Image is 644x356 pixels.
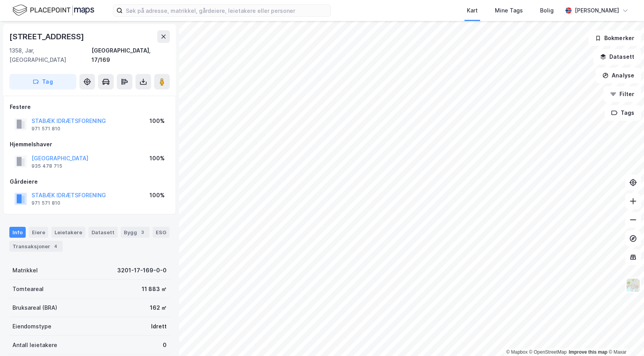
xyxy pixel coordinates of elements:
[151,322,167,331] div: Idrett
[153,227,169,238] div: ESG
[588,30,641,46] button: Bokmerker
[9,46,91,65] div: 1358, Jar, [GEOGRAPHIC_DATA]
[150,116,165,126] div: 100%
[10,177,169,186] div: Gårdeiere
[9,30,86,43] div: [STREET_ADDRESS]
[12,303,57,312] div: Bruksareal (BRA)
[9,227,26,238] div: Info
[9,74,76,89] button: Tag
[51,227,85,238] div: Leietakere
[32,163,62,169] div: 935 478 715
[121,227,150,238] div: Bygg
[12,340,57,350] div: Antall leietakere
[9,241,63,252] div: Transaksjoner
[91,46,170,65] div: [GEOGRAPHIC_DATA], 17/169
[495,6,523,15] div: Mine Tags
[605,105,641,121] button: Tags
[117,266,167,275] div: 3201-17-169-0-0
[12,322,51,331] div: Eiendomstype
[605,319,644,356] iframe: Chat Widget
[467,6,478,15] div: Kart
[163,340,167,350] div: 0
[12,4,94,17] img: logo.f888ab2527a4732fd821a326f86c7f29.svg
[10,140,169,149] div: Hjemmelshaver
[626,278,640,293] img: Z
[150,303,167,312] div: 162 ㎡
[32,126,60,132] div: 971 571 810
[604,86,641,102] button: Filter
[506,349,528,355] a: Mapbox
[575,6,619,15] div: [PERSON_NAME]
[32,200,60,206] div: 971 571 810
[529,349,567,355] a: OpenStreetMap
[123,5,331,16] input: Søk på adresse, matrikkel, gårdeiere, leietakere eller personer
[142,284,167,294] div: 11 883 ㎡
[569,349,607,355] a: Improve this map
[88,227,118,238] div: Datasett
[12,284,44,294] div: Tomteareal
[596,68,641,83] button: Analyse
[150,191,165,200] div: 100%
[12,266,38,275] div: Matrikkel
[540,6,554,15] div: Bolig
[52,242,60,250] div: 4
[150,154,165,163] div: 100%
[10,102,169,112] div: Festere
[139,228,146,236] div: 3
[29,227,48,238] div: Eiere
[593,49,641,65] button: Datasett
